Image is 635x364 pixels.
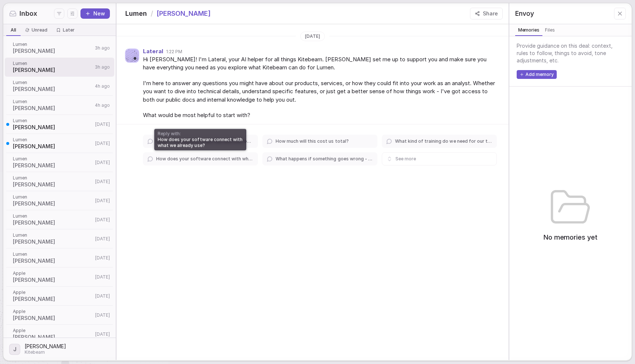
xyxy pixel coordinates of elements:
[13,47,93,55] span: [PERSON_NAME]
[95,312,110,318] span: [DATE]
[13,334,93,341] span: [PERSON_NAME]
[13,257,93,265] span: [PERSON_NAME]
[13,181,93,188] span: [PERSON_NAME]
[13,238,93,245] span: [PERSON_NAME]
[543,233,598,242] span: No memories yet
[13,105,93,112] span: [PERSON_NAME]
[13,328,93,334] span: Apple
[5,77,114,96] a: Lumen[PERSON_NAME]4h ago
[5,248,114,267] a: Lumen[PERSON_NAME][DATE]
[517,70,557,79] button: Add memory
[95,102,110,108] span: 4h ago
[5,153,114,172] a: Lumen[PERSON_NAME][DATE]
[13,276,93,284] span: [PERSON_NAME]
[143,152,258,165] button: How does your software connect with what we already use?
[32,27,47,33] span: Unread
[13,309,93,314] span: Apple
[13,194,93,200] span: Lumen
[143,111,497,120] span: What would be most helpful to start with?
[95,64,110,70] span: 3h ago
[5,39,114,58] a: Lumen[PERSON_NAME]3h ago
[13,143,93,150] span: [PERSON_NAME]
[95,121,110,127] span: [DATE]
[95,141,110,146] span: [DATE]
[11,27,16,33] span: All
[5,58,114,77] a: Lumen[PERSON_NAME]3h ago
[95,160,110,165] span: [DATE]
[13,213,93,219] span: Lumen
[63,27,75,33] span: Later
[95,331,110,337] span: [DATE]
[13,137,93,143] span: Lumen
[13,295,93,303] span: [PERSON_NAME]
[13,290,93,295] span: Apple
[143,79,497,104] span: I'm here to answer any questions you might have about our products, services, or how they could f...
[517,42,624,64] span: Provide guidance on this deal: context, rules to follow, things to avoid, tone adjustments, etc.
[262,135,377,148] button: How much will this cost us total?
[13,314,93,322] span: [PERSON_NAME]
[13,345,17,354] span: J
[13,85,93,93] span: [PERSON_NAME]
[143,48,163,55] span: Lateral
[13,124,93,131] span: [PERSON_NAME]
[5,210,114,229] a: Lumen[PERSON_NAME][DATE]
[5,306,114,325] a: Apple[PERSON_NAME][DATE]
[158,131,243,137] span: Reply with:
[13,41,93,47] span: Lumen
[143,135,258,148] button: What's the setup process like and how long does it take?
[95,255,110,261] span: [DATE]
[5,134,114,153] a: Lumen[PERSON_NAME][DATE]
[166,49,182,55] span: 1:22 PM
[143,55,497,72] span: Hi [PERSON_NAME]! I'm Lateral, your AI helper for all things Kitebeam. [PERSON_NAME] set me up to...
[5,96,114,115] a: Lumen[PERSON_NAME]4h ago
[276,138,349,144] span: How much will this cost us total?
[5,267,114,287] a: Apple[PERSON_NAME][DATE]
[157,9,210,18] span: [PERSON_NAME]
[156,156,254,162] span: How does your software connect with what we already use?
[13,200,93,207] span: [PERSON_NAME]
[543,26,556,34] span: Files
[305,33,320,39] span: [DATE]
[25,349,66,355] span: Kitebeam
[13,156,93,162] span: Lumen
[95,217,110,223] span: [DATE]
[13,251,93,257] span: Lumen
[13,66,93,74] span: [PERSON_NAME]
[13,61,93,66] span: Lumen
[95,83,110,89] span: 4h ago
[382,152,497,165] button: See more
[395,156,416,162] span: See more
[5,191,114,210] a: Lumen[PERSON_NAME][DATE]
[54,8,64,19] button: Filters
[470,8,503,19] button: Share
[517,26,541,34] span: Memories
[5,172,114,191] a: Lumen[PERSON_NAME][DATE]
[67,8,78,19] button: Display settings
[151,9,153,18] span: /
[95,179,110,185] span: [DATE]
[262,152,377,165] button: What happens if something goes wrong - how fast can you fix it?
[125,49,139,62] img: Agent avatar
[382,135,497,148] button: What kind of training do we need for our team?
[13,175,93,181] span: Lumen
[13,162,93,169] span: [PERSON_NAME]
[515,9,534,18] span: Envoy
[95,293,110,299] span: [DATE]
[5,325,114,344] a: Apple[PERSON_NAME][DATE]
[13,219,93,226] span: [PERSON_NAME]
[5,115,114,134] a: Lumen[PERSON_NAME][DATE]
[276,156,373,162] span: What happens if something goes wrong - how fast can you fix it?
[95,236,110,242] span: [DATE]
[95,274,110,280] span: [DATE]
[13,99,93,105] span: Lumen
[158,137,243,149] span: How does your software connect with what we already use?
[395,138,492,144] span: What kind of training do we need for our team?
[13,80,93,85] span: Lumen
[13,270,93,276] span: Apple
[25,343,66,350] span: [PERSON_NAME]
[5,229,114,248] a: Lumen[PERSON_NAME][DATE]
[125,9,147,18] span: Lumen
[19,9,37,18] span: Inbox
[95,198,110,204] span: [DATE]
[13,118,93,124] span: Lumen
